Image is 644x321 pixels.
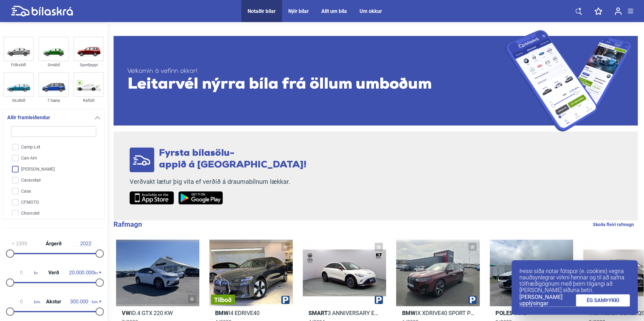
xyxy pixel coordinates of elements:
div: Sportjeppi [73,61,104,68]
div: 7 Sæta [38,97,69,104]
div: Smábíl [38,61,69,68]
b: BMW [215,310,229,316]
a: Skoða fleiri rafmagn [593,220,634,229]
span: km. [67,299,98,305]
p: Verðvakt lætur þig vita ef verðið á draumabílnum lækkar. [130,178,307,186]
div: Rafbíll [73,97,104,104]
a: Allt um bíla [321,8,347,14]
span: Fyrsta bílasölu- appið á [GEOGRAPHIC_DATA]! [159,149,307,170]
b: BMW [402,310,415,316]
a: ÉG SAMÞYKKI [576,294,630,306]
p: Þessi síða notar fótspor (e. cookies) vegna nauðsynlegrar virkni hennar og til að safna tölfræðig... [519,268,630,293]
a: Velkomin á vefinn okkar!Leitarvél nýrra bíla frá öllum umboðum [114,30,638,131]
h2: I4 EDRIVE40 [209,309,293,317]
h2: ID.4 GTX 220 KW [116,309,199,317]
h2: 2 [490,309,573,317]
span: kr. [9,270,38,276]
span: Verð [47,270,61,275]
span: km. [9,299,41,305]
a: Um okkur [360,8,382,14]
h2: IX XDRIVE40 SPORT PAKKI [396,309,479,317]
div: Fólksbíll [3,61,34,68]
b: Polestar [495,310,523,316]
a: [PERSON_NAME] upplýsingar [519,294,576,307]
b: Smart [308,310,328,316]
b: VW [122,310,131,316]
span: Allir framleiðendur [7,113,50,122]
span: Velkomin á vefinn okkar! [127,67,505,75]
a: Notaðir bílar [248,8,276,14]
img: user-login.svg [615,7,622,15]
a: Nýir bílar [288,8,309,14]
span: Leitarvél nýrra bíla frá öllum umboðum [127,75,505,94]
span: kr. [69,270,98,276]
span: Akstur [44,299,63,304]
div: Skutbíll [3,97,34,104]
b: Rafmagn [114,220,142,228]
h2: 3 ANNIVERSARY EDITION [303,309,386,317]
span: Árgerð [44,241,63,246]
span: Tilboð [214,297,232,303]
